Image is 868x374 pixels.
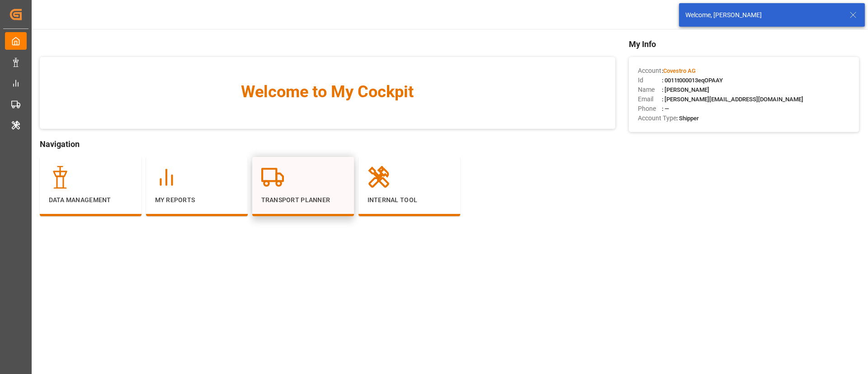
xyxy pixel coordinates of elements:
span: Email [638,95,662,104]
span: Account [638,66,662,76]
span: Welcome to My Cockpit [58,80,597,104]
span: : 0011t000013eqOPAAY [662,77,723,84]
span: Navigation [40,138,615,150]
span: Covestro AG [663,67,696,74]
span: My Info [629,38,859,50]
span: : [662,67,696,74]
span: Id [638,76,662,85]
span: : — [662,105,669,112]
span: Name [638,85,662,95]
p: Internal Tool [368,195,451,205]
span: : [PERSON_NAME][EMAIL_ADDRESS][DOMAIN_NAME] [662,96,803,103]
div: Welcome, [PERSON_NAME] [685,10,841,20]
span: Account Type [638,114,676,123]
span: : Shipper [676,115,699,122]
span: : [PERSON_NAME] [662,86,709,93]
p: My Reports [155,195,239,205]
p: Transport Planner [261,195,345,205]
span: Phone [638,104,662,114]
p: Data Management [49,195,132,205]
